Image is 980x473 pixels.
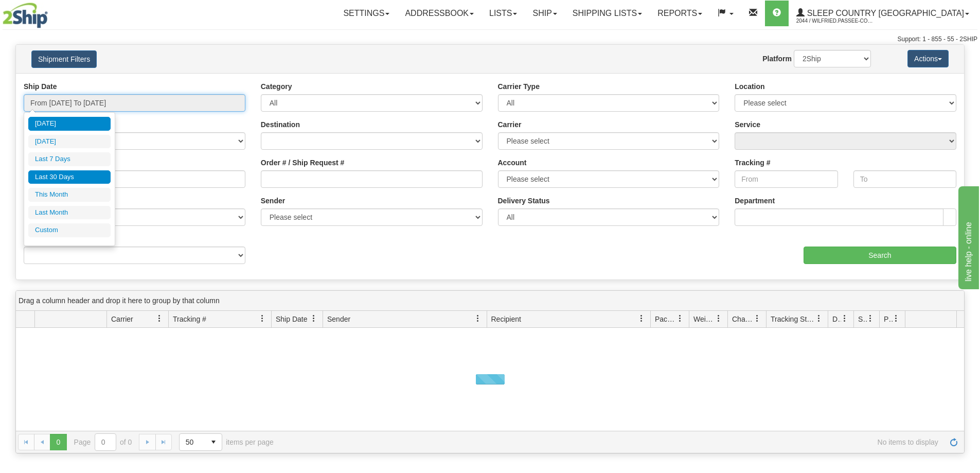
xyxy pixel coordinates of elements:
button: Actions [907,50,949,67]
span: Sender [327,314,350,324]
div: grid grouping header [16,291,964,311]
a: Lists [482,1,525,26]
span: 2044 / Wilfried.Passee-Coutrin [796,16,874,26]
span: items per page [179,433,274,451]
span: 50 [186,437,199,447]
span: Page 0 [50,434,66,450]
div: live help - online [8,6,95,19]
a: Settings [335,1,397,26]
li: Custom [28,223,111,237]
span: Tracking Status [771,314,815,324]
label: Department [735,196,775,206]
span: select [205,434,222,450]
span: No items to display [288,438,938,446]
a: Ship Date filter column settings [305,310,323,327]
a: Addressbook [397,1,482,26]
input: To [853,170,956,188]
input: Search [804,247,956,264]
label: Sender [261,196,285,206]
span: Weight [693,314,715,324]
img: logo2044.jpg [3,3,48,28]
label: Account [498,157,527,168]
a: Recipient filter column settings [633,310,650,327]
label: Tracking # [735,157,770,168]
span: Tracking # [173,314,206,324]
li: Last Month [28,206,111,220]
a: Reports [650,1,710,26]
a: Delivery Status filter column settings [836,310,853,327]
input: From [735,170,838,188]
label: Platform [762,54,792,64]
label: Service [735,119,760,130]
span: Delivery Status [832,314,841,324]
li: Last 7 Days [28,152,111,166]
span: Carrier [111,314,133,324]
span: Ship Date [276,314,307,324]
a: Packages filter column settings [671,310,689,327]
span: Recipient [491,314,521,324]
li: [DATE] [28,135,111,149]
span: Pickup Status [884,314,893,324]
a: Shipment Issues filter column settings [862,310,879,327]
span: Page sizes drop down [179,433,222,451]
label: Delivery Status [498,196,550,206]
a: Pickup Status filter column settings [887,310,905,327]
li: [DATE] [28,117,111,131]
a: Sleep Country [GEOGRAPHIC_DATA] 2044 / Wilfried.Passee-Coutrin [789,1,977,26]
label: Carrier [498,119,522,130]
a: Tracking Status filter column settings [810,310,828,327]
div: Support: 1 - 855 - 55 - 2SHIP [3,35,977,44]
label: Carrier Type [498,81,540,92]
span: Page of 0 [74,433,132,451]
label: Order # / Ship Request # [261,157,345,168]
a: Tracking # filter column settings [254,310,271,327]
label: Location [735,81,764,92]
span: Sleep Country [GEOGRAPHIC_DATA] [805,9,964,17]
li: This Month [28,188,111,202]
a: Refresh [946,434,962,450]
a: Weight filter column settings [710,310,727,327]
li: Last 30 Days [28,170,111,184]
label: Ship Date [24,81,57,92]
button: Shipment Filters [31,50,97,68]
a: Ship [525,1,564,26]
a: Carrier filter column settings [151,310,168,327]
span: Charge [732,314,754,324]
a: Sender filter column settings [469,310,487,327]
span: Shipment Issues [858,314,867,324]
span: Packages [655,314,676,324]
label: Category [261,81,292,92]
iframe: chat widget [956,184,979,289]
a: Shipping lists [565,1,650,26]
a: Charge filter column settings [749,310,766,327]
label: Destination [261,119,300,130]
